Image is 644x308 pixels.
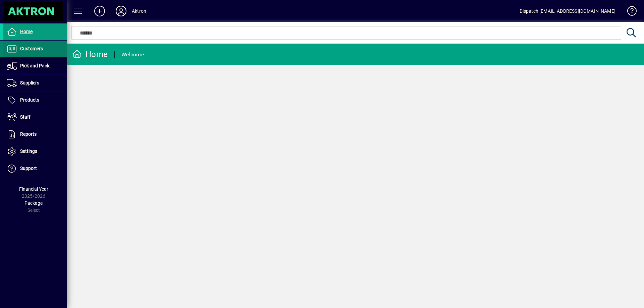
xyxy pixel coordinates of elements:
span: Staff [20,114,31,120]
a: Customers [3,41,67,57]
div: Aktron [132,6,146,16]
span: Support [20,166,37,171]
span: Suppliers [20,80,39,85]
span: Home [20,29,33,34]
a: Settings [3,143,67,160]
a: Staff [3,109,67,126]
div: Home [72,49,108,60]
span: Financial Year [19,186,48,192]
a: Reports [3,126,67,143]
span: Pick and Pack [20,63,49,68]
a: Support [3,160,67,177]
a: Knowledge Base [622,1,636,23]
div: Dispatch [EMAIL_ADDRESS][DOMAIN_NAME] [520,6,615,16]
div: Welcome [121,49,144,60]
a: Products [3,92,67,109]
button: Add [89,5,110,17]
button: Profile [110,5,132,17]
span: Products [20,97,39,103]
span: Customers [20,46,43,51]
span: Settings [20,148,37,154]
span: Package [24,200,43,206]
a: Pick and Pack [3,58,67,74]
span: Reports [20,131,37,137]
a: Suppliers [3,75,67,91]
